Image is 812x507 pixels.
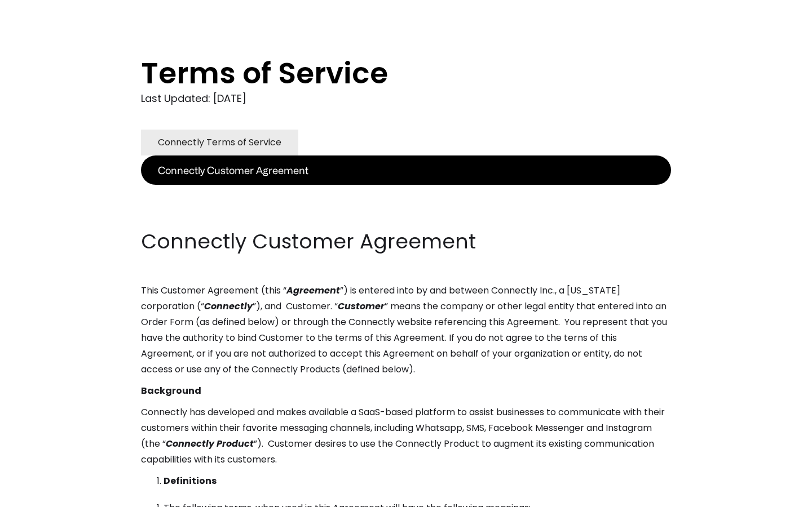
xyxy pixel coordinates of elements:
[141,56,626,90] h1: Terms of Service
[141,404,671,468] p: Connectly has developed and makes available a SaaS-based platform to assist businesses to communi...
[11,486,68,503] aside: Language selected: English
[286,284,340,297] em: Agreement
[141,90,671,107] div: Last Updated: [DATE]
[141,228,671,256] h2: Connectly Customer Agreement
[141,185,671,201] p: ‍
[164,474,217,487] strong: Definitions
[204,300,253,313] em: Connectly
[141,384,201,397] strong: Background
[338,300,385,313] em: Customer
[166,437,254,450] em: Connectly Product
[141,206,671,222] p: ‍
[158,162,308,178] div: Connectly Customer Agreement
[23,487,68,503] ul: Language list
[141,283,671,377] p: This Customer Agreement (this “ ”) is entered into by and between Connectly Inc., a [US_STATE] co...
[158,135,281,150] div: Connectly Terms of Service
